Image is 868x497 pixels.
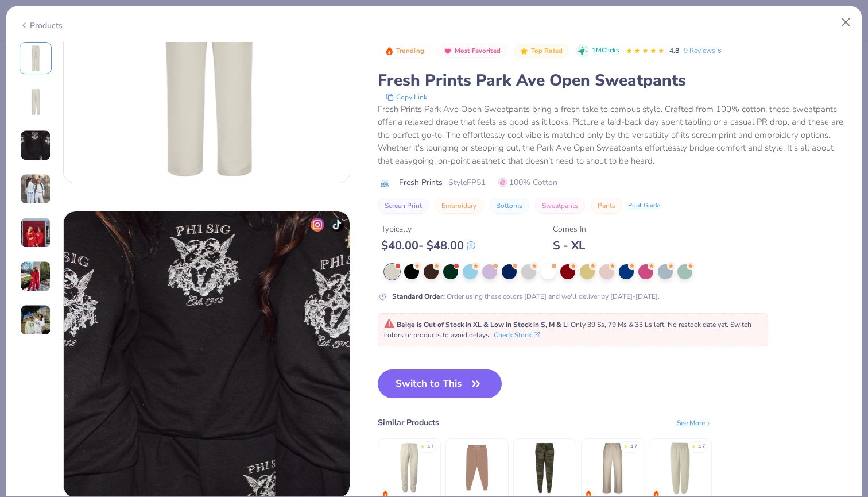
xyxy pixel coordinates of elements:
div: Comes In [553,223,586,235]
div: ★ [420,443,425,448]
div: See More [677,418,712,428]
div: Products [20,20,63,32]
span: Most Favorited [455,48,501,54]
img: Independent Trading Co. Women's California Wave Wash Sweatpants [517,441,572,495]
img: Fresh Prints San Diego Open Heavyweight Sweatpants [585,441,640,495]
span: : Only 39 Ss, 79 Ms & 33 Ls left. No restock date yet. Switch colors or products to avoid delays. [384,320,751,340]
button: Check Stock [494,330,540,340]
div: 4.7 [630,443,637,451]
img: tiktok-icon.png [330,218,344,232]
button: Bottoms [489,198,529,214]
img: Bella + Canvas Unisex Jogger Sweatpant [449,441,504,495]
span: 100% Cotton [498,176,557,188]
span: Fresh Prints [399,176,443,188]
button: Badge Button [514,44,569,59]
div: Fresh Prints Park Ave Open Sweatpants [378,70,849,91]
img: User generated content [20,217,51,248]
img: User generated content [20,305,51,336]
img: trending.gif [653,490,660,497]
div: Fresh Prints Park Ave Open Sweatpants bring a fresh take to campus style. Crafted from 100% cotto... [378,103,849,168]
div: 4.8 Stars [626,42,665,60]
div: $ 40.00 - $ 48.00 [381,238,475,253]
div: ★ [691,443,696,448]
button: Pants [591,198,622,214]
strong: Standard Order : [392,292,445,301]
div: 4.1 [427,443,434,451]
button: Close [835,11,857,33]
img: Gildan Adult Heavy Blend Adult 8 Oz. 50/50 Sweatpants [653,441,707,495]
span: 4.8 [669,46,679,55]
div: ★ [623,443,628,448]
div: Order using these colors [DATE] and we'll deliver by [DATE]-[DATE]. [392,291,660,302]
button: Switch to This [378,369,502,398]
img: User generated content [20,130,51,161]
span: 1M Clicks [592,46,619,56]
span: Top Rated [531,48,563,54]
div: Print Guide [628,201,660,211]
img: Front [22,44,49,72]
span: Style FP51 [448,176,486,188]
button: copy to clipboard [382,91,431,103]
div: 4.7 [698,443,705,451]
img: Trending sort [385,47,394,56]
div: Typically [381,223,475,235]
button: Screen Print [378,198,429,214]
img: Most Favorited sort [443,47,452,56]
button: Sweatpants [535,198,585,214]
img: trending.gif [382,490,389,497]
button: Badge Button [379,44,431,59]
img: brand logo [378,179,393,188]
button: Badge Button [437,44,507,59]
button: Embroidery [435,198,483,214]
div: Similar Products [378,417,439,429]
img: Fresh Prints Gramercy Sweats [382,441,436,495]
img: User generated content [20,174,51,205]
a: 9 Reviews [684,45,723,56]
strong: Beige is Out of Stock in XL & Low in Stock in S, M & L [397,320,567,329]
img: insta-icon.png [311,218,324,232]
img: Back [22,88,49,115]
div: S - XL [553,238,586,253]
img: trending.gif [585,490,592,497]
span: Trending [396,48,424,54]
img: Top Rated sort [520,47,529,56]
img: User generated content [20,261,51,292]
